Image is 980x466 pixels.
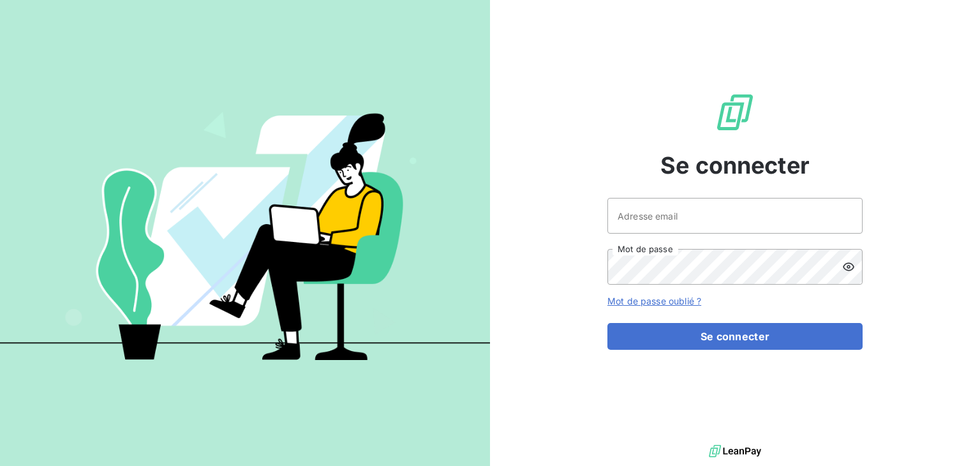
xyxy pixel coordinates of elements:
[715,92,755,133] img: Logo LeanPay
[607,296,701,306] a: Mot de passe oublié ?
[660,148,810,183] span: Se connecter
[607,323,863,350] button: Se connecter
[607,198,863,234] input: placeholder
[709,442,761,461] img: logo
